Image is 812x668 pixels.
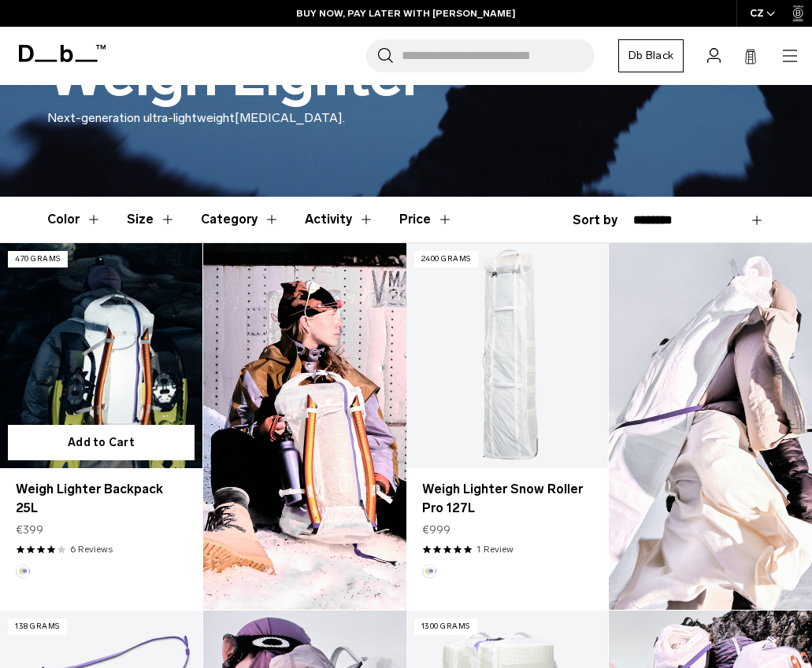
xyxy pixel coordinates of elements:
[127,197,176,242] button: Toggle Filter
[296,6,516,20] a: BUY NOW, PAY LATER WITH [PERSON_NAME]
[47,110,235,125] span: Next-generation ultra-lightweight
[203,243,406,610] img: Content block image
[618,39,684,72] a: Db Black
[47,197,102,242] button: Toggle Filter
[8,618,67,635] p: 138 grams
[201,197,280,242] button: Toggle Filter
[8,425,195,460] button: Add to Cart
[422,564,436,578] button: Aurora
[16,564,30,578] button: Aurora
[305,197,374,242] button: Toggle Filter
[16,480,187,518] a: Weigh Lighter Backpack 25L
[16,522,43,538] span: €399
[8,251,68,268] p: 470 grams
[399,197,453,242] button: Toggle Price
[235,110,345,125] span: [MEDICAL_DATA].
[609,243,812,610] img: Content block image
[406,243,609,467] a: Weigh Lighter Snow Roller Pro 127L
[414,251,478,268] p: 2400 grams
[476,542,514,556] a: 1 reviews
[70,542,113,556] a: 6 reviews
[422,480,593,518] a: Weigh Lighter Snow Roller Pro 127L
[422,522,450,538] span: €999
[414,618,477,635] p: 1300 grams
